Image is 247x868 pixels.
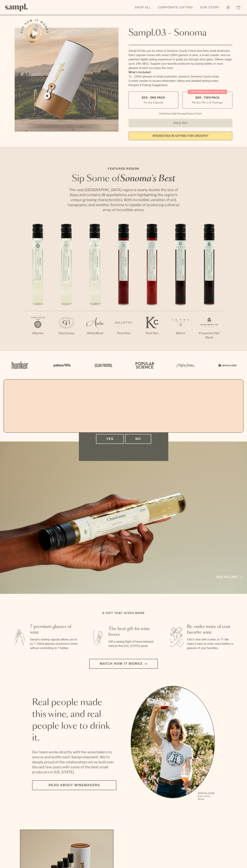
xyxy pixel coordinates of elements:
[142,96,165,100] span: $55 - One Pack
[96,434,124,444] button: Yes
[138,331,166,335] p: Pinot Noir
[195,224,223,351] li: 7 / 7
[166,224,195,347] li: 6 / 7
[81,224,109,347] li: 3 / 7
[24,224,52,347] li: 1 / 7
[138,224,166,347] li: 5 / 7
[143,101,163,104] small: Try the Capsule
[198,792,215,800] p: [PERSON_NAME] Sutro, Sutro Wines
[24,331,52,335] p: Albarino
[52,224,81,347] li: 2 / 7
[131,686,215,801] div: slide 1
[131,686,215,801] ul: carousel
[156,4,195,11] a: Corporate Gifting
[125,434,151,444] button: No
[198,4,221,11] a: Our Story
[195,96,220,100] span: $88 - Two Pack
[188,90,227,94] div: Christmas SALE! Save 20%
[133,4,153,11] a: Shop All
[166,331,195,335] p: Merlot
[5,4,28,11] img: Sampl logo
[128,132,232,140] a: interested in gifting for groups?
[81,331,109,335] p: White Blend
[109,224,138,347] li: 4 / 7
[52,331,81,335] p: Chardonnay
[128,119,232,127] button: Sold Out
[195,331,223,340] p: Proprietary Red Blend
[109,331,138,335] p: Pinot Noir
[15,28,119,132] img: Sampl.03 - Sonoma
[192,101,223,104] small: Perfect For 2-4 Tastings
[25,23,45,43] button: See how it works
[216,575,242,580] a: Add to cart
